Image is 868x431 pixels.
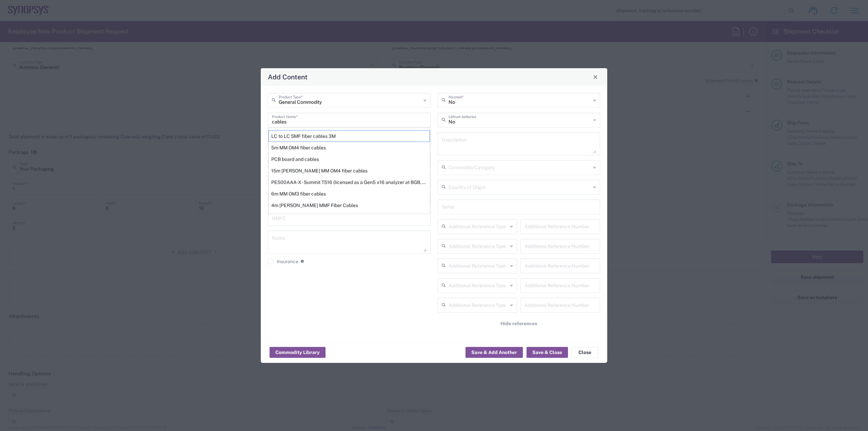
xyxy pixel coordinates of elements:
div: PCB board and cables [269,153,430,165]
div: 5m MM OM4 fiber cables [269,142,430,153]
button: Close [591,72,600,82]
button: Close [571,347,598,358]
label: Insurance [268,259,298,264]
div: 4m LC-LC MMF Fiber Cables [269,199,430,211]
div: 6m MM OM3 fiber cables [269,188,430,199]
div: LC to LC SMF fiber cables 3M [269,130,430,142]
button: Commodity Library [270,347,325,358]
div: 15m LC-LC MM OM4 fiber cables [269,165,430,176]
span: Hide references [500,320,537,327]
button: Save & Add Another [466,347,523,358]
h4: Add Content [268,72,308,82]
button: Save & Close [527,347,568,358]
div: PE500AAA-X - Summit T516 (licensed as a Gen5 x16 analyzer at 8GB, no probes or cables) [269,176,430,188]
